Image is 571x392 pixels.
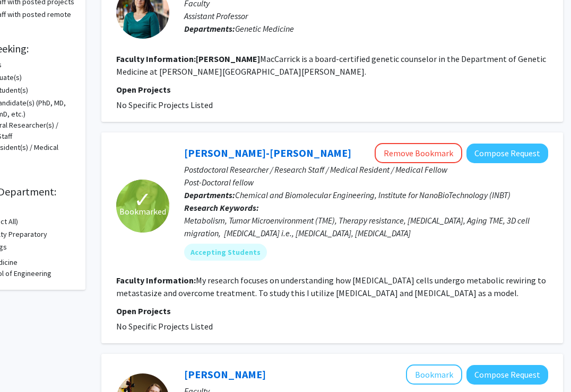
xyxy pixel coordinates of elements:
[116,275,546,298] fg-read-more: My research focuses on understanding how [MEDICAL_DATA] cells undergo metabolic rewiring to metas...
[184,10,548,22] p: Assistant Professor
[8,344,45,384] iframe: Chat
[196,54,260,64] b: [PERSON_NAME]
[184,146,351,159] a: [PERSON_NAME]-[PERSON_NAME]
[116,100,213,110] span: No Specific Projects Listed
[116,54,546,77] fg-read-more: MacCarrick is a board-certified genetic counselor in the Department of Genetic Medicine at [PERSO...
[184,214,548,239] div: Metabolism, Tumor Microenvironment (TME), Therapy resistance, [MEDICAL_DATA], Aging TME, 3D cell ...
[406,364,462,385] button: Add Kathleen Larson to Bookmarks
[184,368,266,381] a: [PERSON_NAME]
[184,163,548,176] p: Postdoctoral Researcher / Research Staff / Medical Resident / Medical Fellow
[375,143,462,163] button: Remove Bookmark
[116,321,213,332] span: No Specific Projects Listed
[184,23,235,34] b: Departments:
[466,144,548,163] button: Compose Request to Gretchen Alicea-Rebecca
[116,305,548,317] p: Open Projects
[184,202,259,213] b: Research Keywords:
[235,190,511,200] span: Chemical and Biomolecular Engineering, Institute for NanoBioTechnology (INBT)
[134,194,152,205] span: ✓
[184,176,548,189] p: Post-Doctoral fellow
[184,190,235,200] b: Departments:
[116,275,196,286] b: Faculty Information:
[466,365,548,385] button: Compose Request to Kathleen Larson
[116,54,196,64] b: Faculty Information:
[235,23,294,34] span: Genetic Medicine
[119,205,166,218] span: Bookmarked
[116,83,548,96] p: Open Projects
[184,244,267,261] mat-chip: Accepting Students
